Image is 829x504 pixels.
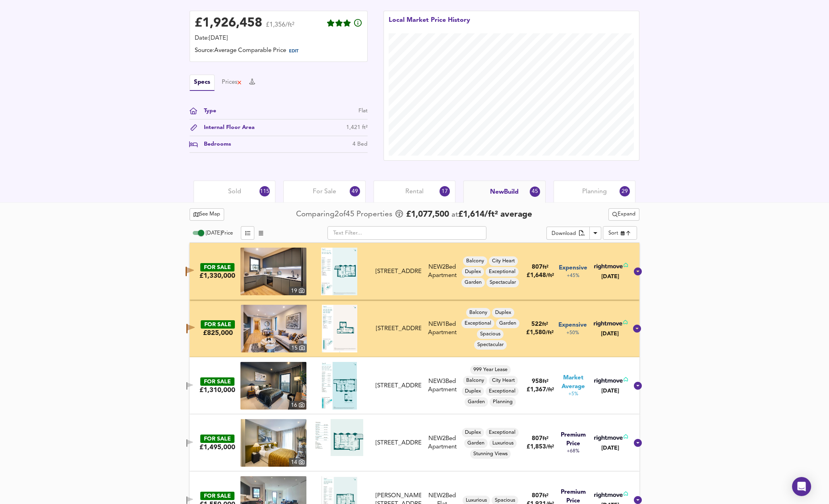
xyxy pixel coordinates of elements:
div: NEW 1 Bed Apartment [424,320,460,337]
span: New Build [490,188,519,196]
div: 49 [350,186,360,196]
div: NEW 3 Bed Apartment [424,377,460,394]
div: 17 [440,186,450,196]
span: Balcony [466,309,490,316]
div: Type [198,107,216,115]
span: ft² [542,493,548,498]
div: Spacious [477,329,504,339]
span: / ft² [546,330,554,335]
span: Premium Price [556,431,591,448]
div: 1,421 ft² [346,123,368,132]
span: £ 1,614 / ft² average [458,210,532,219]
div: 115 [260,186,270,196]
span: 999 Year Lease [470,366,511,373]
span: 807 [532,264,542,270]
span: Exceptional [461,320,494,327]
div: NEW 2 Bed Apartment [424,263,460,280]
div: 14 [289,458,306,467]
div: Garden [464,439,488,448]
div: FOR SALE [201,320,235,329]
span: 807 [532,493,542,499]
svg: Show Details [633,267,643,276]
span: ft² [542,436,548,441]
span: £ 1,853 [527,444,554,450]
div: City Heart [489,376,518,385]
span: [DATE] Price [206,231,233,236]
img: Floorplan [316,419,363,456]
div: Bedrooms [198,140,231,148]
div: Date: [DATE] [195,34,362,43]
span: Garden [464,440,488,447]
img: Floorplan [322,362,357,410]
img: property thumbnail [241,305,307,352]
div: 45 [530,187,540,197]
div: Duplex [462,267,484,277]
span: Balcony [463,258,487,265]
div: [DATE] [593,444,628,452]
div: £825,000 [203,329,233,337]
span: ft² [542,265,548,270]
div: [DATE] [593,273,628,281]
span: City Heart [489,258,518,265]
span: at [451,211,458,219]
div: [STREET_ADDRESS] [376,325,421,333]
div: Spectacular [486,278,519,287]
div: City Heart [489,256,518,266]
span: / ft² [546,387,554,392]
span: Spacious [492,497,518,504]
div: Duplex [462,428,484,437]
span: £ 1,648 [527,273,554,279]
span: +50% [566,330,579,337]
span: Garden [465,398,488,406]
a: property thumbnail 16 [240,362,306,410]
span: Exceptional [486,429,519,436]
span: Spectacular [474,341,507,348]
div: [DATE] [593,387,628,395]
svg: Show Details [632,324,642,333]
div: Balcony [466,308,490,317]
div: Duplex [462,387,484,396]
a: property thumbnail 14 [240,419,306,467]
img: property thumbnail [240,419,306,467]
span: See Map [194,210,220,219]
a: property thumbnail 15 [241,305,307,352]
div: Internal Floor Area [198,123,255,132]
div: Spectacular [474,340,507,350]
div: Prices [222,78,242,87]
div: FOR SALE [200,492,234,500]
input: Text Filter... [327,226,486,240]
span: +68% [567,448,579,455]
div: Exceptional [486,387,519,396]
div: FOR SALE£1,310,000 property thumbnail 16 Floorplan[STREET_ADDRESS]NEW3Bed Apartment999 Year Lease... [190,357,639,414]
span: Rental [405,187,424,196]
span: +45% [567,273,579,279]
div: [DATE] [592,330,628,338]
div: Download [552,229,576,239]
span: Planning [490,398,516,406]
div: Local Market Price History [389,16,470,33]
span: Duplex [492,309,514,316]
span: Duplex [462,388,484,395]
span: Luxurious [463,497,490,504]
div: FOR SALE£825,000 property thumbnail 15 Floorplan[STREET_ADDRESS]NEW1Bed ApartmentBalconyDuplexExc... [190,300,639,357]
button: Specs [190,75,215,91]
div: Exceptional [486,428,519,437]
span: Duplex [462,268,484,275]
button: See Map [190,208,224,221]
div: Duplex [492,308,514,317]
span: Exceptional [486,388,519,395]
div: £1,330,000 [200,271,235,280]
div: Planning [490,397,516,407]
div: Exceptional [461,319,494,328]
div: Flat [358,107,368,115]
div: Garden [461,278,485,287]
div: FOR SALE [200,377,234,386]
span: +5% [568,391,578,398]
span: Garden [461,279,485,286]
span: Luxurious [489,440,517,447]
div: [STREET_ADDRESS] [376,382,421,390]
span: £ 1,580 [526,330,554,336]
span: Stunning Views [470,450,511,458]
div: split button [608,208,639,221]
div: Sort [608,229,618,237]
